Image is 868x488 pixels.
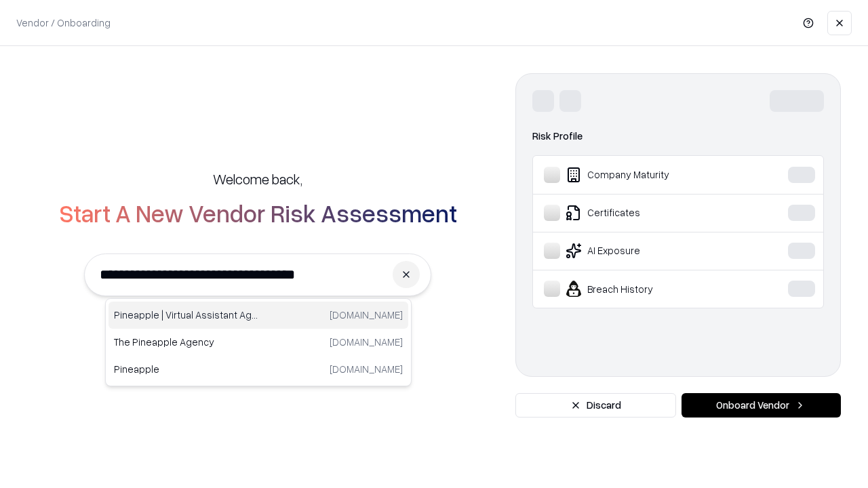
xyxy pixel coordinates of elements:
div: AI Exposure [544,243,747,259]
button: Onboard Vendor [682,393,841,418]
div: Certificates [544,205,747,221]
div: Suggestions [105,298,412,386]
p: Pineapple [114,362,258,376]
p: [DOMAIN_NAME] [330,362,403,376]
p: [DOMAIN_NAME] [330,308,403,322]
h5: Welcome back, [213,169,302,188]
div: Breach History [544,281,747,297]
div: Company Maturity [544,167,747,183]
button: Discard [515,393,676,418]
p: [DOMAIN_NAME] [330,335,403,349]
p: The Pineapple Agency [114,335,258,349]
h2: Start A New Vendor Risk Assessment [59,199,457,226]
p: Vendor / Onboarding [16,16,111,30]
div: Risk Profile [532,128,824,144]
p: Pineapple | Virtual Assistant Agency [114,308,258,322]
